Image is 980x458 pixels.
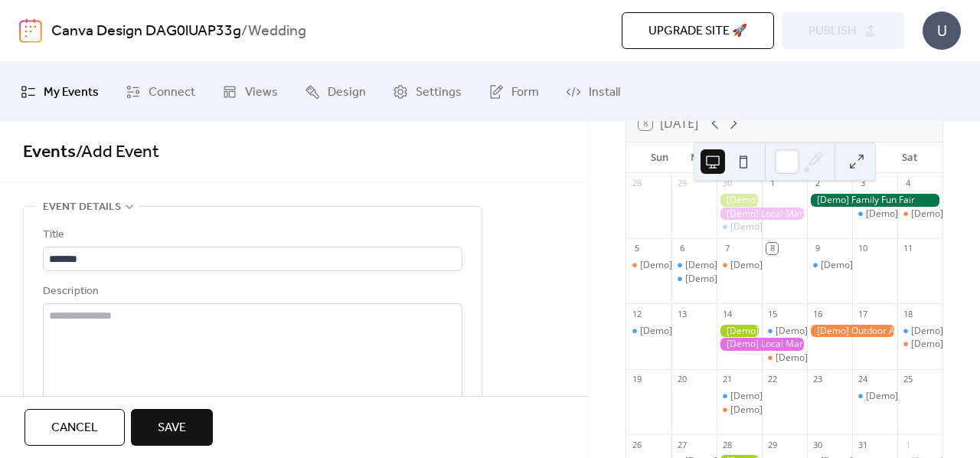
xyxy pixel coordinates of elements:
a: My Events [9,68,110,115]
div: [Demo] Morning Yoga Bliss [807,259,852,272]
div: [Demo] Morning Yoga Bliss [640,325,756,338]
div: [Demo] Outdoor Adventure Day [807,325,897,338]
span: Upgrade site 🚀 [648,22,747,41]
a: Events [23,136,76,169]
div: [Demo] Morning Yoga Bliss [717,390,762,403]
a: Settings [381,68,473,115]
div: [Demo] Fitness Bootcamp [685,259,795,272]
div: 11 [902,243,913,254]
a: Design [293,68,377,115]
div: Mon [680,142,721,173]
div: 14 [721,308,733,319]
div: Title [43,226,459,244]
div: [Demo] Seniors' Social Tea [717,404,762,417]
div: [Demo] Gardening Workshop [717,194,762,207]
div: [Demo] Local Market [717,338,807,351]
div: [Demo] Seniors' Social Tea [717,259,762,272]
div: 1 [766,178,778,189]
span: Form [511,80,539,104]
div: 29 [766,439,778,450]
div: [Demo] Family Fun Fair [807,194,942,207]
div: 7 [721,243,733,254]
div: 15 [766,308,778,319]
a: Connect [114,68,207,115]
span: Install [589,80,620,104]
div: [Demo] Morning Yoga Bliss [730,390,847,403]
div: 31 [857,439,868,450]
span: Save [158,419,186,437]
div: 19 [631,374,642,385]
div: [Demo] Morning Yoga Bliss [685,273,802,286]
div: 18 [902,308,913,319]
div: 8 [766,243,778,254]
div: 30 [812,439,823,450]
div: 9 [812,243,823,254]
div: [Demo] Book Club Gathering [640,259,763,272]
span: / Add Event [76,136,159,169]
a: Form [477,68,550,115]
a: Install [554,68,632,115]
div: [Demo] Open Mic Night [897,338,942,351]
button: Cancel [24,409,125,446]
div: 1 [902,439,913,450]
span: My Events [44,80,99,104]
div: 28 [721,439,733,450]
div: [Demo] Morning Yoga Bliss [626,325,671,338]
span: Cancel [51,419,98,437]
img: logo [19,18,42,43]
div: [Demo] Morning Yoga Bliss [821,259,937,272]
div: 12 [631,308,642,319]
div: [Demo] Morning Yoga Bliss [717,221,762,234]
div: 3 [857,178,868,189]
span: Design [328,80,366,104]
button: Save [131,409,213,446]
div: Description [43,283,459,301]
div: [Demo] Seniors' Social Tea [730,259,845,272]
div: 24 [857,374,868,385]
div: [Demo] Morning Yoga Bliss [776,325,892,338]
div: U [923,11,961,50]
div: [Demo] Culinary Cooking Class [776,352,907,365]
div: 10 [857,243,868,254]
div: Sat [889,142,930,173]
div: [Demo] Local Market [717,208,807,221]
div: 16 [812,308,823,319]
div: 29 [676,178,688,189]
div: [Demo] Morning Yoga Bliss [730,221,847,234]
div: 6 [676,243,688,254]
div: [Demo] Morning Yoga Bliss [852,208,897,221]
div: [Demo] Morning Yoga Bliss [897,325,942,338]
div: [Demo] Morning Yoga Bliss [671,273,717,286]
div: [Demo] Seniors' Social Tea [730,404,845,417]
div: [Demo] Morning Yoga Bliss [852,390,897,403]
span: Settings [416,80,462,104]
div: 20 [676,374,688,385]
div: 2 [812,178,823,189]
div: 22 [766,374,778,385]
div: [Demo] Culinary Cooking Class [762,352,807,365]
div: 27 [676,439,688,450]
div: 25 [902,374,913,385]
div: [Demo] Morning Yoga Bliss [762,325,807,338]
div: 4 [902,178,913,189]
div: 17 [857,308,868,319]
span: Connect [149,80,195,104]
button: Upgrade site 🚀 [622,12,774,49]
span: Views [245,80,278,104]
b: Wedding [248,17,306,46]
div: [Demo] Fitness Bootcamp [671,259,717,272]
div: 30 [721,178,733,189]
div: [Demo] Gardening Workshop [717,325,762,338]
a: Views [211,68,289,115]
a: Canva Design DAG0lUAP33g [51,17,241,46]
div: 21 [721,374,733,385]
div: [Demo] Open Mic Night [897,208,942,221]
div: 26 [631,439,642,450]
div: 28 [631,178,642,189]
span: Event details [43,198,121,217]
div: 13 [676,308,688,319]
div: [Demo] Book Club Gathering [626,259,671,272]
div: 23 [812,374,823,385]
b: / [241,17,248,46]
